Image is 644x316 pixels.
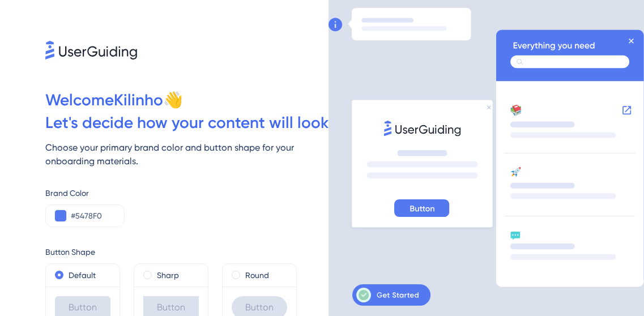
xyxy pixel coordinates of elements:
[45,141,329,168] div: Choose your primary brand color and button shape for your onboarding materials.
[245,268,269,282] label: Round
[45,89,329,112] div: Welcome Kilinho 👋
[45,112,329,134] div: Let ' s decide how your content will look.
[45,245,329,259] div: Button Shape
[45,186,329,200] div: Brand Color
[69,268,96,282] label: Default
[157,268,179,282] label: Sharp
